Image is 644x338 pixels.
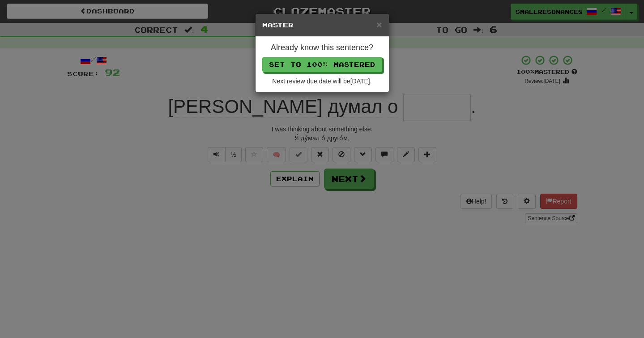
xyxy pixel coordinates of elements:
[262,43,382,52] h4: Already know this sentence?
[376,20,382,29] button: Close
[376,19,382,30] span: ×
[262,57,382,72] button: Set to 100% Mastered
[262,77,382,86] div: Next review due date will be [DATE] .
[262,21,382,30] h5: Master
